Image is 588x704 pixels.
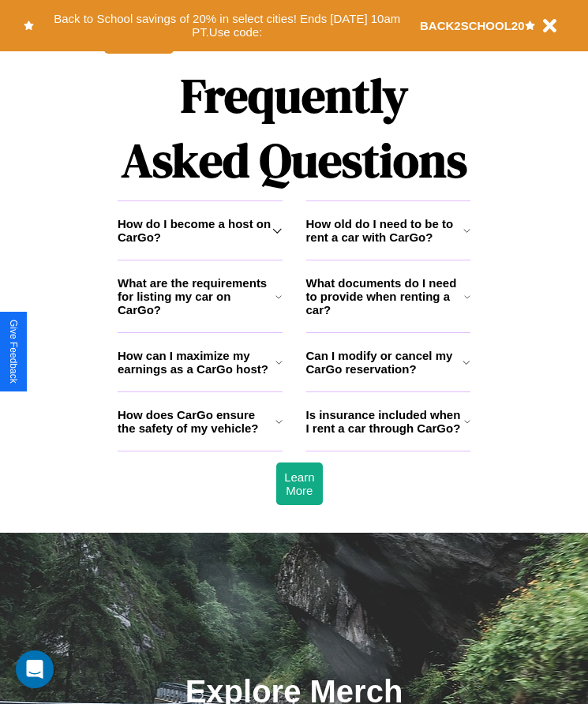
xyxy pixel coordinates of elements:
[118,55,470,200] h1: Frequently Asked Questions
[118,276,275,316] h3: What are the requirements for listing my car on CarGo?
[118,217,272,244] h3: How do I become a host on CarGo?
[118,349,275,376] h3: How can I maximize my earnings as a CarGo host?
[420,19,525,32] b: BACK2SCHOOL20
[306,408,464,435] h3: Is insurance included when I rent a car through CarGo?
[16,650,54,688] div: Open Intercom Messenger
[306,217,463,244] h3: How old do I need to be to rent a car with CarGo?
[276,462,322,505] button: Learn More
[118,408,275,435] h3: How does CarGo ensure the safety of my vehicle?
[34,8,420,43] button: Back to School savings of 20% in select cities! Ends [DATE] 10am PT.Use code:
[306,349,463,376] h3: Can I modify or cancel my CarGo reservation?
[8,320,19,384] div: Give Feedback
[306,276,465,316] h3: What documents do I need to provide when renting a car?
